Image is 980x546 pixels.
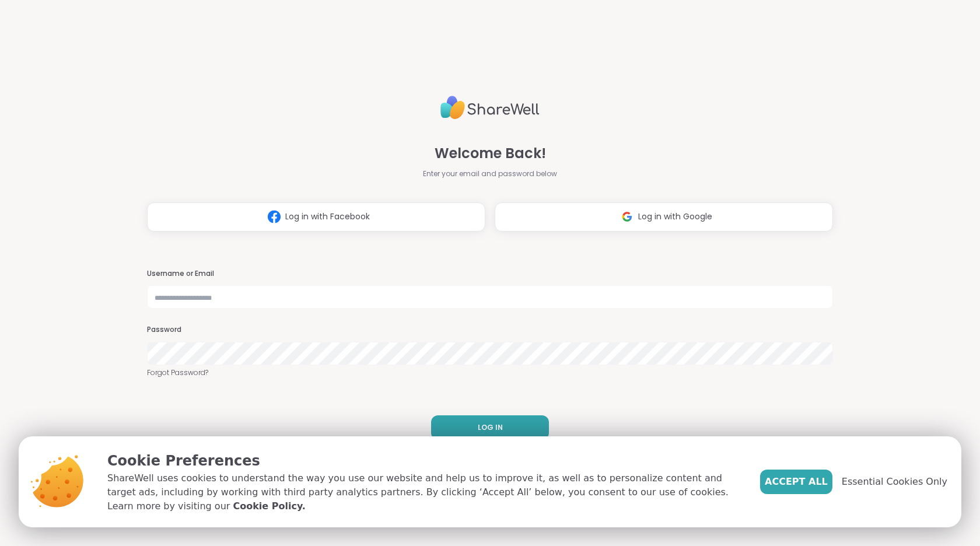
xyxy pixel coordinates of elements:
span: Essential Cookies Only [842,475,947,489]
p: Cookie Preferences [107,450,741,471]
button: Log in with Facebook [147,202,485,232]
span: LOG IN [478,422,503,433]
h3: Username or Email [147,269,833,279]
img: ShareWell Logo [440,91,540,124]
span: Accept All [765,475,828,489]
span: Log in with Google [638,211,712,223]
button: Log in with Google [495,202,833,232]
button: Accept All [760,470,832,494]
span: Log in with Facebook [285,211,370,223]
a: Cookie Policy. [233,499,305,513]
button: LOG IN [431,415,549,440]
h3: Password [147,325,833,335]
a: Forgot Password? [147,367,833,378]
img: ShareWell Logomark [616,206,638,228]
span: Enter your email and password below [423,169,557,179]
img: ShareWell Logomark [263,206,285,228]
p: ShareWell uses cookies to understand the way you use our website and help us to improve it, as we... [107,471,741,513]
span: Welcome Back! [435,143,546,164]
